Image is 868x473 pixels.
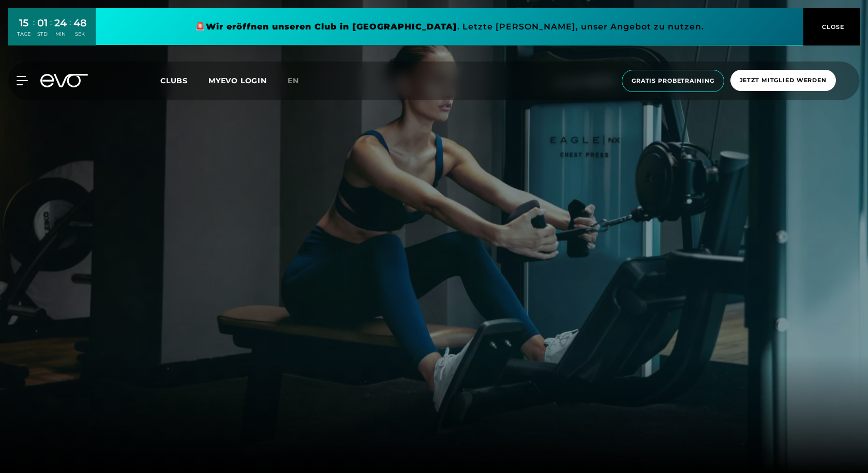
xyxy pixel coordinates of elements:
[632,77,714,85] span: Gratis Probetraining
[803,8,860,45] button: CLOSE
[54,16,67,30] div: 24
[73,16,87,30] div: 48
[73,30,87,38] div: SEK
[160,75,208,85] a: Clubs
[740,76,827,85] span: Jetzt Mitglied werden
[37,30,48,38] div: STD
[727,70,839,92] a: Jetzt Mitglied werden
[619,70,727,92] a: Gratis Probetraining
[17,16,31,30] div: 15
[37,16,48,30] div: 01
[208,76,267,85] a: MYEVO LOGIN
[288,76,299,85] span: en
[17,30,31,38] div: TAGE
[288,75,311,87] a: en
[160,76,188,85] span: Clubs
[54,30,67,38] div: MIN
[50,17,52,44] div: :
[69,17,71,44] div: :
[819,22,845,32] span: CLOSE
[33,17,35,44] div: :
